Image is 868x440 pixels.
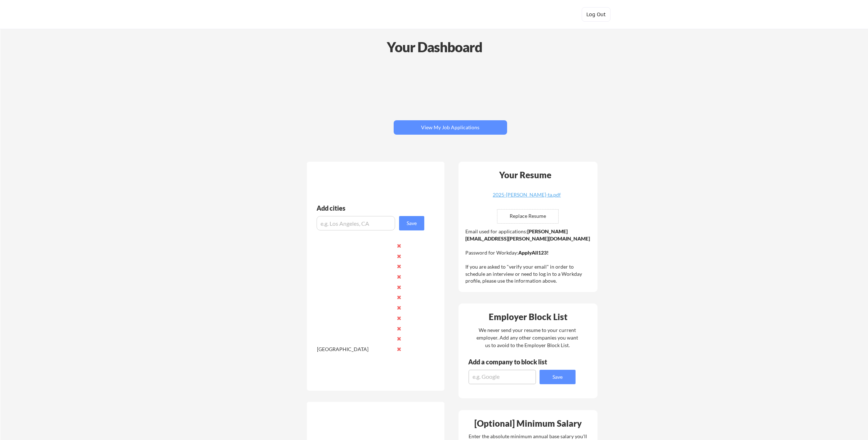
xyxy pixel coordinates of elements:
[484,192,570,203] a: 2025-[PERSON_NAME]-ta.pdf
[394,120,507,135] button: View My Job Applications
[317,205,426,211] div: Add cities
[465,228,592,284] div: Email used for applications: Password for Workday: If you are asked to "verify your email" in ord...
[490,171,561,179] div: Your Resume
[465,228,590,242] strong: [PERSON_NAME][EMAIL_ADDRESS][PERSON_NAME][DOMAIN_NAME]
[518,250,549,256] strong: ApplyAll123!
[476,326,579,349] div: We never send your resume to your current employer. Add any other companies you want us to avoid ...
[399,216,424,230] button: Save
[317,346,393,353] div: [GEOGRAPHIC_DATA]
[461,313,595,321] div: Employer Block List
[317,216,395,230] input: e.g. Los Angeles, CA
[461,419,595,428] div: [Optional] Minimum Salary
[468,359,558,365] div: Add a company to block list
[484,192,570,197] div: 2025-[PERSON_NAME]-ta.pdf
[582,7,610,22] button: Log Out
[540,370,576,384] button: Save
[1,37,868,57] div: Your Dashboard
